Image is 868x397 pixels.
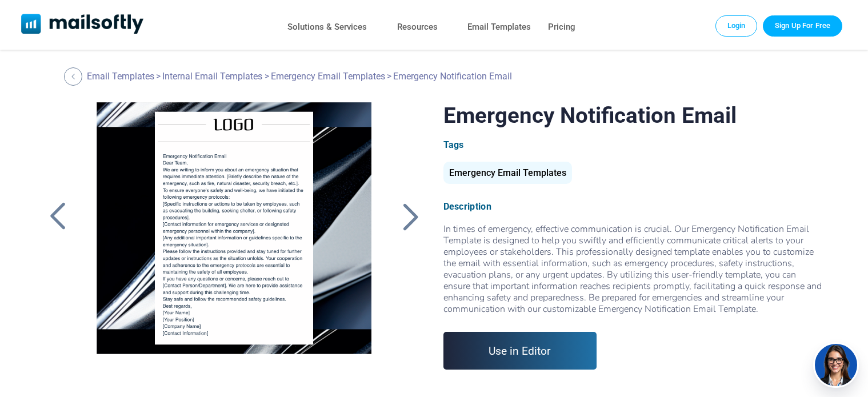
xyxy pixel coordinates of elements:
a: Emergency Notification Email [82,102,387,388]
a: Email Templates [87,71,154,82]
a: Use in Editor [443,332,597,370]
div: Tags [443,139,825,150]
a: Back [64,67,85,86]
a: Back [43,202,72,231]
a: Emergency Email Templates [443,172,572,177]
div: Description [443,201,825,212]
a: Solutions & Services [287,19,367,35]
a: Login [715,15,758,36]
div: In times of emergency, effective communication is crucial. Our Emergency Notification Email Templ... [443,223,825,315]
div: Emergency Email Templates [443,162,572,184]
a: Back [396,202,425,231]
a: Trial [763,15,842,36]
a: Pricing [548,19,575,35]
a: Internal Email Templates [162,71,262,82]
a: Resources [397,19,438,35]
a: Email Templates [467,19,531,35]
a: Emergency Email Templates [271,71,385,82]
a: Mailsoftly [21,14,144,36]
h1: Emergency Notification Email [443,102,825,128]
